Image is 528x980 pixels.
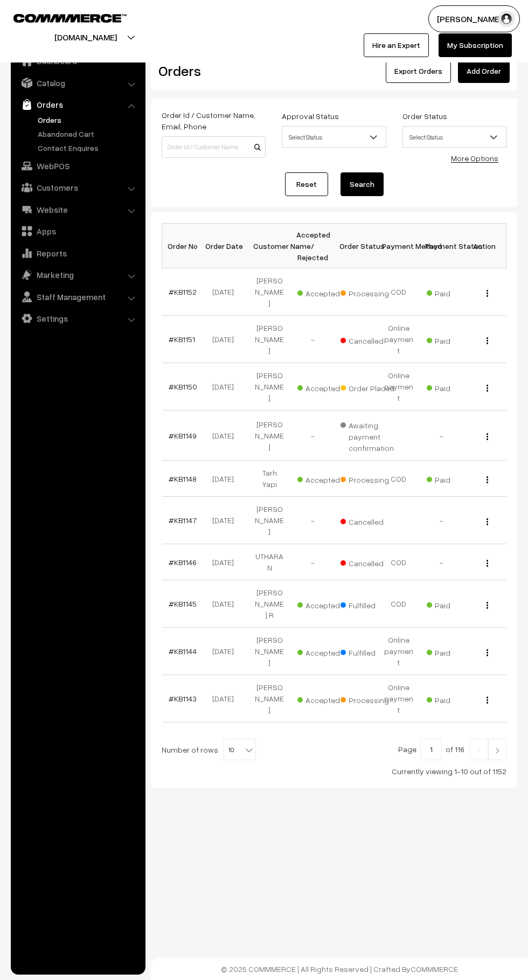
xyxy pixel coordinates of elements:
[13,309,142,328] a: Settings
[377,628,420,675] td: Online payment
[427,692,481,706] span: Paid
[420,544,463,580] td: -
[492,747,502,754] img: Right
[341,555,394,569] span: Cancelled
[341,513,394,527] span: Cancelled
[297,692,351,706] span: Accepted
[403,128,506,147] span: Select Status
[13,11,108,24] a: COMMMERCE
[420,497,463,544] td: -
[341,644,394,658] span: Fulfilled
[248,268,291,316] td: [PERSON_NAME]
[205,224,248,268] th: Order Date
[169,558,197,567] a: #KB1146
[248,461,291,497] td: Tarh Yapi
[386,59,451,83] button: Export Orders
[377,316,420,363] td: Online payment
[35,142,142,154] a: Contact Enquires
[487,433,488,440] img: Menu
[291,411,334,461] td: -
[282,110,339,122] label: Approval Status
[205,675,248,722] td: [DATE]
[377,675,420,722] td: Online payment
[427,332,481,346] span: Paid
[341,380,394,394] span: Order Placed
[446,745,464,754] span: of 116
[463,224,506,268] th: Action
[169,647,197,656] a: #KB1144
[35,114,142,126] a: Orders
[17,24,155,51] button: [DOMAIN_NAME]
[487,385,488,392] img: Menu
[291,316,334,363] td: -
[205,628,248,675] td: [DATE]
[377,544,420,580] td: COD
[285,172,328,196] a: Reset
[205,497,248,544] td: [DATE]
[291,497,334,544] td: -
[427,597,481,611] span: Paid
[487,560,488,567] img: Menu
[205,268,248,316] td: [DATE]
[205,580,248,628] td: [DATE]
[427,380,481,394] span: Paid
[487,290,488,297] img: Menu
[13,244,142,263] a: Reports
[13,265,142,284] a: Marketing
[205,461,248,497] td: [DATE]
[341,172,384,196] button: Search
[402,110,447,122] label: Order Status
[487,697,488,704] img: Menu
[13,95,142,114] a: Orders
[411,964,458,974] a: COMMMERCE
[13,73,142,93] a: Catalog
[13,156,142,176] a: WebPOS
[205,363,248,411] td: [DATE]
[427,471,481,485] span: Paid
[169,474,197,483] a: #KB1148
[169,382,197,391] a: #KB1150
[398,745,416,754] span: Page
[291,544,334,580] td: -
[169,287,197,296] a: #KB1152
[162,109,266,132] label: Order Id / Customer Name, Email, Phone
[420,224,463,268] th: Payment Status
[13,221,142,241] a: Apps
[224,739,256,760] span: 10
[487,518,488,525] img: Menu
[377,224,420,268] th: Payment Method
[162,136,266,158] input: Order Id / Customer Name / Customer Email / Customer Phone
[291,224,334,268] th: Accepted / Rejected
[341,692,394,706] span: Processing
[341,332,394,346] span: Cancelled
[377,268,420,316] td: COD
[158,62,265,79] h2: Orders
[420,411,463,461] td: -
[428,5,520,32] button: [PERSON_NAME]…
[341,285,394,299] span: Processing
[487,602,488,609] img: Menu
[13,287,142,307] a: Staff Management
[377,580,420,628] td: COD
[205,544,248,580] td: [DATE]
[402,126,506,148] span: Select Status
[151,958,528,980] footer: © 2025 COMMMERCE | All Rights Reserved | Crafted By
[439,33,512,57] a: My Subscription
[427,644,481,658] span: Paid
[162,744,218,755] span: Number of rows
[248,580,291,628] td: [PERSON_NAME] R
[377,461,420,497] td: COD
[248,316,291,363] td: [PERSON_NAME]
[248,628,291,675] td: [PERSON_NAME]
[248,224,291,268] th: Customer Name
[334,224,377,268] th: Order Status
[282,126,386,148] span: Select Status
[458,59,510,83] a: Add Order
[169,431,197,440] a: #KB1149
[297,285,351,299] span: Accepted
[13,200,142,219] a: Website
[248,497,291,544] td: [PERSON_NAME]
[248,675,291,722] td: [PERSON_NAME]
[498,11,515,27] img: user
[162,766,506,777] div: Currently viewing 1-10 out of 1152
